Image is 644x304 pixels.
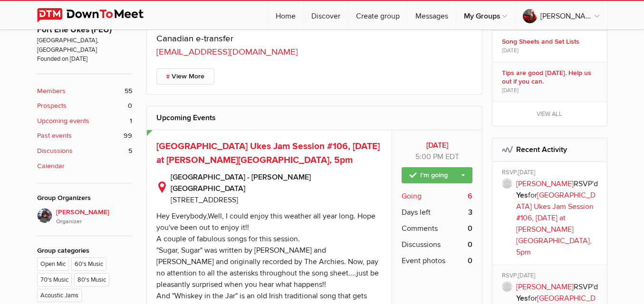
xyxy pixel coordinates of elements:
[37,116,132,126] a: Upcoming events 1
[37,246,132,256] div: Group categories
[268,1,303,29] a: Home
[156,47,298,57] a: [EMAIL_ADDRESS][DOMAIN_NAME]
[456,1,515,29] a: My Groups
[502,47,519,55] span: [DATE]
[402,190,422,202] span: Going
[492,62,607,102] a: Tips are good [DATE]. Help us out if you can. [DATE]
[408,1,456,29] a: Messages
[516,179,574,189] a: [PERSON_NAME]
[37,146,73,156] b: Discussions
[37,116,89,126] b: Upcoming events
[518,272,535,279] span: [DATE]
[492,102,607,126] a: View all
[37,161,65,171] b: Calendar
[516,190,596,257] a: [GEOGRAPHIC_DATA] Ukes Jam Session #106, [DATE] at [PERSON_NAME][GEOGRAPHIC_DATA], 5pm
[37,131,72,141] b: Past events
[37,101,67,111] b: Prospects
[402,223,438,234] span: Comments
[502,69,600,86] b: Tips are good [DATE]. Help us out if you can.
[402,167,472,183] a: I'm going
[502,86,519,95] span: [DATE]
[402,255,445,266] span: Event photos
[468,239,472,250] b: 0
[402,239,441,250] span: Discussions
[128,146,132,156] span: 5
[37,86,132,96] a: Members 55
[502,272,600,281] div: RSVP,
[468,190,472,202] b: 6
[156,33,233,44] span: Canadian e-transfer
[516,294,528,303] b: Yes
[502,169,600,178] div: RSVP,
[128,101,132,111] span: 0
[402,207,431,218] span: Days left
[348,1,407,29] a: Create group
[171,171,383,194] b: [GEOGRAPHIC_DATA] - [PERSON_NAME][GEOGRAPHIC_DATA]
[37,193,132,203] div: Group Organizers
[37,101,132,111] a: Prospects 0
[516,190,528,200] b: Yes
[502,138,597,161] h2: Recent Activity
[156,106,473,129] h2: Upcoming Events
[56,218,132,226] i: Organizer
[415,152,443,161] span: 5:00 PM
[37,208,132,226] a: [PERSON_NAME]Organizer
[37,208,52,223] img: Elaine
[468,255,472,266] b: 0
[37,8,158,22] img: DownToMeet
[304,1,348,29] a: Discover
[515,1,607,29] a: [PERSON_NAME]
[468,207,472,218] b: 3
[518,169,535,176] span: [DATE]
[502,38,600,46] b: Song Sheets and Set Lists
[37,86,66,96] b: Members
[37,131,132,141] a: Past events 99
[516,178,600,258] p: RSVP'd for
[37,146,132,156] a: Discussions 5
[156,141,380,166] a: [GEOGRAPHIC_DATA] Ukes Jam Session #106, [DATE] at [PERSON_NAME][GEOGRAPHIC_DATA], 5pm
[156,68,214,85] a: View More
[171,195,238,205] span: [STREET_ADDRESS]
[37,161,132,171] a: Calendar
[468,223,472,234] b: 0
[492,31,607,62] a: Song Sheets and Set Lists [DATE]
[402,140,472,151] b: [DATE]
[37,36,132,55] span: [GEOGRAPHIC_DATA], [GEOGRAPHIC_DATA]
[124,131,132,141] span: 99
[130,116,132,126] span: 1
[37,55,132,64] span: Founded on [DATE]
[445,152,459,161] span: America/New_York
[125,86,132,96] span: 55
[516,282,574,292] a: [PERSON_NAME]
[56,207,132,226] span: [PERSON_NAME]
